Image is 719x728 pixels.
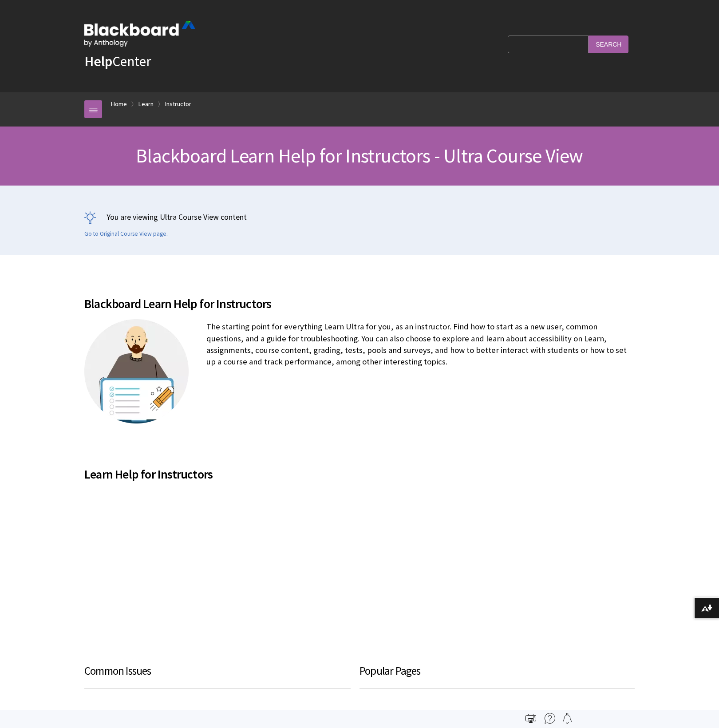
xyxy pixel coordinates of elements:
p: You are viewing Ultra Course View content [84,211,635,222]
strong: Help [84,52,112,70]
a: Instructor [165,99,191,110]
a: Learn [138,99,154,110]
a: Home [111,99,127,110]
img: Follow this page [562,713,573,724]
img: Blackboard by Anthology [84,21,195,47]
h3: Popular Pages [359,663,635,689]
span: Blackboard Learn Help for Instructors [84,294,635,313]
span: Learn Help for Instructors [84,465,635,483]
h3: Common Issues [84,663,351,689]
img: Print [525,713,536,724]
img: A teacher with a board and a successful track up represented by a pencil with stars [84,319,189,423]
a: Go to Original Course View page. [84,230,168,238]
input: Search [589,36,628,53]
img: More help [545,713,555,724]
a: HelpCenter [84,52,151,70]
span: Blackboard Learn Help for Instructors - Ultra Course View [136,143,583,168]
p: The starting point for everything Learn Ultra for you, as an instructor. Find how to start as a n... [84,321,635,368]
